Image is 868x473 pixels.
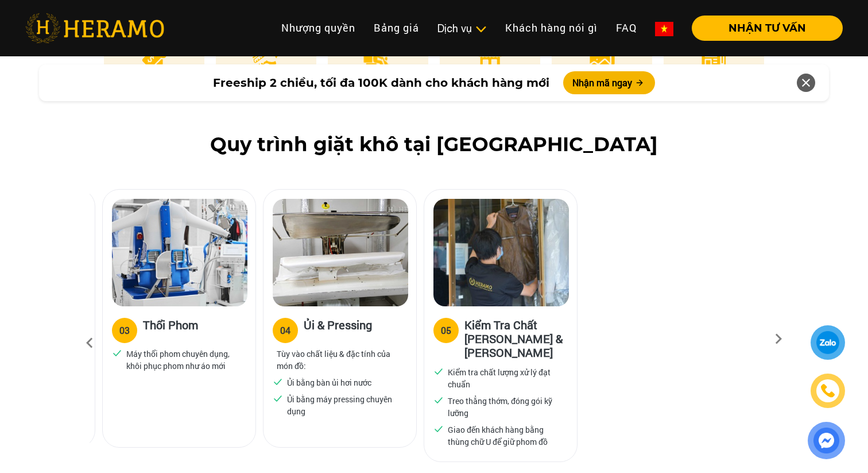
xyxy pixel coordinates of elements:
[433,199,569,306] img: heramo-quy-trinh-giat-hap-tieu-chuan-buoc-5
[365,16,428,40] a: Bảng giá
[437,21,487,36] div: Dịch vụ
[433,366,444,376] img: checked.svg
[304,318,372,341] h3: Ủi & Pressing
[683,23,843,33] a: NHẬN TƯ VẤN
[280,324,290,337] div: 04
[448,395,564,419] p: Treo thẳng thớm, đóng gói kỹ lưỡng
[277,348,403,372] p: Tùy vào chất liệu & đặc tính của món đồ:
[25,13,164,43] img: heramo-logo.png
[692,16,843,41] button: NHẬN TƯ VẤN
[143,318,198,341] h3: Thổi Phom
[464,318,568,359] h3: Kiểm Tra Chất [PERSON_NAME] & [PERSON_NAME]
[25,133,843,156] h2: Quy trình giặt khô tại [GEOGRAPHIC_DATA]
[273,393,283,403] img: checked.svg
[448,424,564,448] p: Giao đến khách hàng bằng thùng chữ U để giữ phom đồ
[287,376,371,389] p: Ủi bằng bàn ủi hơi nước
[213,74,549,91] span: Freeship 2 chiều, tối đa 100K dành cho khách hàng mới
[812,375,843,406] a: phone-icon
[112,348,122,358] img: checked.svg
[448,366,564,390] p: Kiểm tra chất lượng xử lý đạt chuẩn
[655,22,673,36] img: vn-flag.png
[126,348,242,372] p: Máy thổi phom chuyên dụng, khôi phục phom như áo mới
[496,16,607,40] a: Khách hàng nói gì
[607,16,646,40] a: FAQ
[287,393,403,417] p: Ủi bằng máy pressing chuyên dụng
[475,24,487,35] img: subToggleIcon
[112,199,247,306] img: heramo-quy-trinh-giat-hap-tieu-chuan-buoc-3
[441,324,451,337] div: 05
[563,71,655,94] button: Nhận mã ngay
[821,384,834,397] img: phone-icon
[272,16,365,40] a: Nhượng quyền
[119,324,130,337] div: 03
[433,424,444,434] img: checked.svg
[433,395,444,405] img: checked.svg
[273,199,408,306] img: heramo-quy-trinh-giat-hap-tieu-chuan-buoc-4
[273,376,283,387] img: checked.svg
